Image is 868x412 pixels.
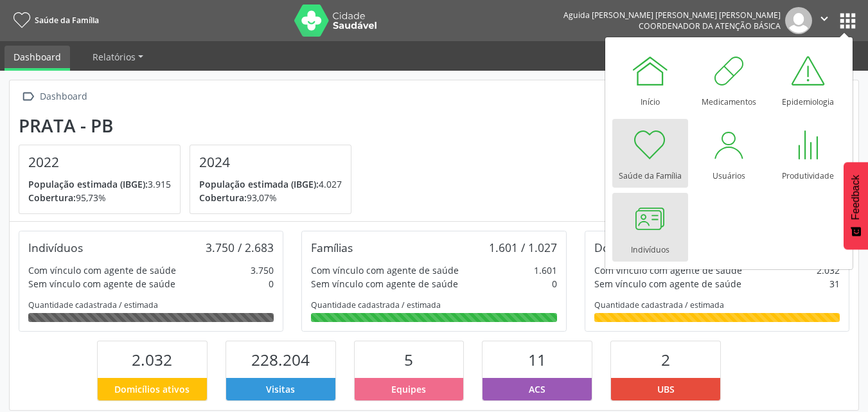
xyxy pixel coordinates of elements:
[661,349,670,370] span: 2
[35,15,99,26] span: Saúde da Família
[19,115,360,136] div: Prata - PB
[850,175,862,220] span: Feedback
[844,162,868,249] button: Feedback - Mostrar pesquisa
[93,51,136,63] span: Relatórios
[132,349,172,370] span: 2.032
[404,349,413,370] span: 5
[785,7,812,34] img: img
[812,7,837,34] button: 
[529,382,545,396] span: ACS
[206,240,274,255] div: 3.750 / 2.683
[28,154,171,170] h4: 2022
[4,46,70,71] a: Dashboard
[28,240,83,255] div: Indivíduos
[817,264,840,277] div: 2.032
[269,277,274,291] div: 0
[391,382,426,396] span: Equipes
[19,87,89,106] a:  Dashboard
[311,300,556,310] div: Quantidade cadastrada / estimada
[594,264,742,277] div: Com vínculo com agente de saúde
[837,10,859,32] button: apps
[552,277,557,291] div: 0
[199,178,319,190] span: População estimada (IBGE):
[311,277,458,291] div: Sem vínculo com agente de saúde
[612,45,688,114] a: Início
[84,46,152,68] a: Relatórios
[28,277,175,291] div: Sem vínculo com agente de saúde
[612,119,688,188] a: Saúde da Família
[251,349,310,370] span: 228.204
[594,240,648,255] div: Domicílios
[657,382,675,396] span: UBS
[251,264,274,277] div: 3.750
[19,87,37,106] i: 
[199,191,342,204] p: 93,07%
[114,382,190,396] span: Domicílios ativos
[594,300,840,310] div: Quantidade cadastrada / estimada
[528,349,546,370] span: 11
[311,264,459,277] div: Com vínculo com agente de saúde
[770,45,846,114] a: Epidemiologia
[489,240,557,255] div: 1.601 / 1.027
[28,300,274,310] div: Quantidade cadastrada / estimada
[563,10,781,21] div: Aguida [PERSON_NAME] [PERSON_NAME] [PERSON_NAME]
[28,177,171,191] p: 3.915
[534,264,557,277] div: 1.601
[37,87,89,106] div: Dashboard
[594,277,741,291] div: Sem vínculo com agente de saúde
[829,277,840,291] div: 31
[199,177,342,191] p: 4.027
[266,382,295,396] span: Visitas
[691,45,767,114] a: Medicamentos
[28,178,148,190] span: População estimada (IBGE):
[311,240,353,255] div: Famílias
[28,191,171,204] p: 95,73%
[199,192,247,204] span: Cobertura:
[28,192,76,204] span: Cobertura:
[612,193,688,262] a: Indivíduos
[691,119,767,188] a: Usuários
[9,10,99,31] a: Saúde da Família
[817,12,831,26] i: 
[199,154,342,170] h4: 2024
[639,21,781,31] span: Coordenador da Atenção Básica
[770,119,846,188] a: Produtividade
[28,264,176,277] div: Com vínculo com agente de saúde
